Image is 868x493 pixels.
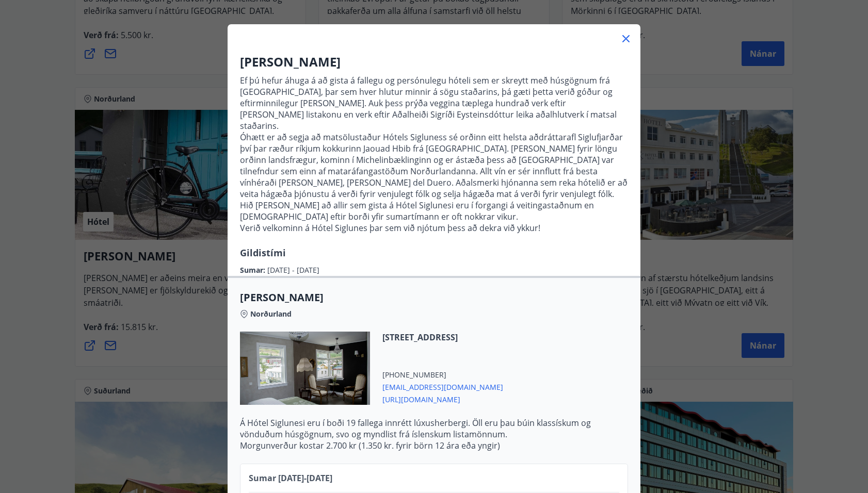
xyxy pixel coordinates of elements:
[240,417,628,440] p: Á Hótel Siglunesi eru í boði 19 fallega innrétt lúxusherbergi. Öll eru þau búin klassískum og vön...
[240,265,267,275] span: Sumar :
[382,370,503,380] span: [PHONE_NUMBER]
[240,290,628,305] span: [PERSON_NAME]
[382,332,503,343] span: [STREET_ADDRESS]
[240,440,628,451] p: Morgunverður kostar 2.700 kr (1.350 kr. fyrir börn 12 ára eða yngir)
[267,265,319,275] span: [DATE] - [DATE]
[240,53,628,71] h3: [PERSON_NAME]
[382,392,503,405] span: [URL][DOMAIN_NAME]
[250,309,292,319] span: Norðurland
[240,247,286,259] span: Gildistími
[240,75,628,132] p: Ef þú hefur áhuga á að gista á fallegu og persónulegu hóteli sem er skreytt með húsgögnum frá [GE...
[240,222,628,234] p: Verið velkominn á Hótel Siglunes þar sem við njótum þess að dekra við ykkur!
[240,132,628,222] p: Óhætt er að segja að matsölustaður Hótels Sigluness sé orðinn eitt helsta aðdráttarafl Siglufjarð...
[382,380,503,392] span: [EMAIL_ADDRESS][DOMAIN_NAME]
